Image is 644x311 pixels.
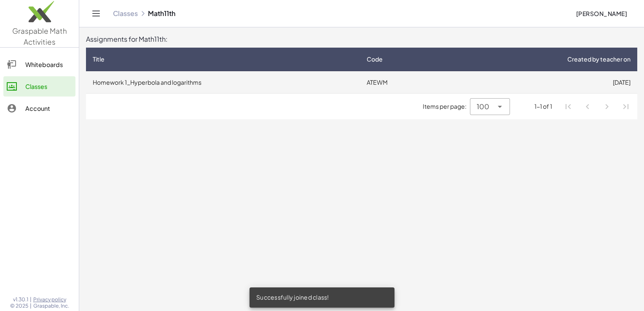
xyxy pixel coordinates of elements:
span: 100 [477,102,489,112]
span: [PERSON_NAME] [576,10,627,17]
button: [PERSON_NAME] [569,6,634,21]
td: ATEWM [360,71,446,93]
span: © 2025 [10,303,28,309]
a: Whiteboards [3,54,75,75]
a: Classes [113,9,138,18]
nav: Pagination Navigation [559,97,636,116]
span: | [30,296,32,303]
a: Classes [3,76,75,97]
span: Code [367,55,383,64]
span: Graspable, Inc. [33,303,69,309]
td: [DATE] [445,71,637,93]
span: v1.30.1 [13,296,28,303]
div: 1-1 of 1 [534,102,552,111]
span: Graspable Math Activities [12,26,67,46]
div: Assignments for Math11th: [86,34,637,44]
div: Successfully joined class! [250,287,394,308]
div: Classes [25,81,72,91]
button: Toggle navigation [89,7,103,20]
div: Account [25,103,72,113]
span: | [30,303,32,309]
div: Whiteboards [25,59,72,70]
td: Homework 1_Hyperbola and logarithms [86,71,360,93]
span: Created by teacher on [567,55,631,64]
a: Account [3,98,75,118]
span: Title [93,55,105,64]
a: Privacy policy [33,296,69,303]
span: Items per page: [423,102,470,111]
